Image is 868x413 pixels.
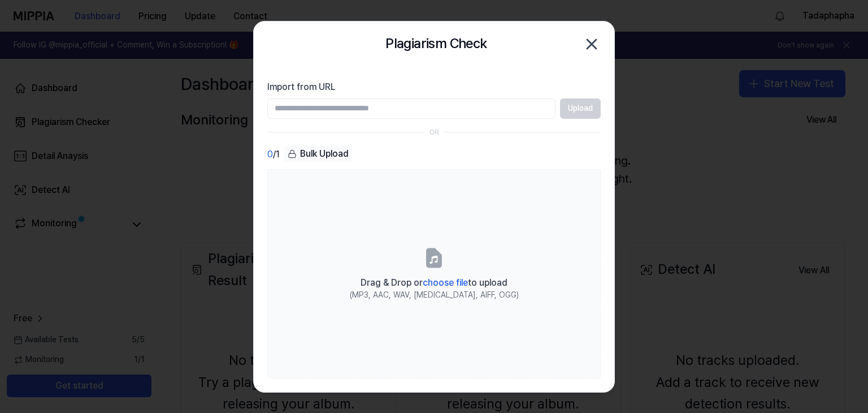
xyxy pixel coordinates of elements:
span: choose file [423,277,468,288]
div: (MP3, AAC, WAV, [MEDICAL_DATA], AIFF, OGG) [350,290,519,301]
span: Drag & Drop or to upload [361,277,507,288]
span: 0 [267,148,273,161]
div: OR [429,128,439,137]
label: Import from URL [267,80,601,94]
div: Bulk Upload [284,146,352,162]
h2: Plagiarism Check [385,33,487,54]
div: / 1 [267,146,280,162]
button: Bulk Upload [284,146,352,162]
